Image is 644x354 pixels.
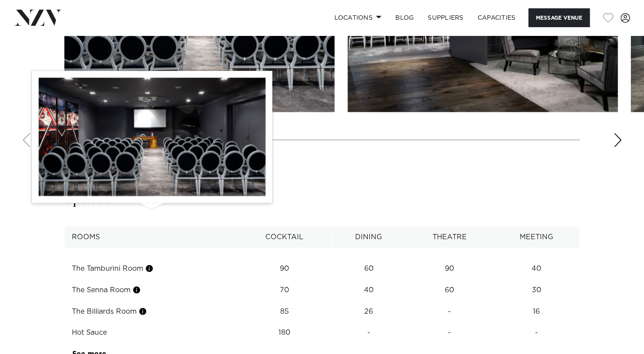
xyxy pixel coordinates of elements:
[237,301,331,322] td: 85
[421,8,470,27] a: SUPPLIERS
[493,280,579,301] td: 30
[65,280,237,301] td: The Senna Room
[331,258,406,280] td: 60
[65,301,237,322] td: The Billiards Room
[471,8,523,27] a: Capacities
[14,10,62,25] img: nzv-logo.png
[493,301,579,322] td: 16
[406,227,493,248] th: Theatre
[528,8,590,27] button: Message Venue
[39,78,265,196] img: urXwZmasRBB4OT2gggtdFpqOOA1bM32hEKCS374O.jpg
[406,301,493,322] td: -
[65,258,237,280] td: The Tamburini Room
[65,322,237,343] td: Hot Sauce
[327,8,388,27] a: Locations
[388,8,421,27] a: BLOG
[493,258,579,280] td: 40
[493,227,579,248] th: Meeting
[237,322,331,343] td: 180
[331,301,406,322] td: 26
[237,227,331,248] th: Cocktail
[406,258,493,280] td: 90
[237,258,331,280] td: 90
[331,280,406,301] td: 40
[331,227,406,248] th: Dining
[406,322,493,343] td: -
[331,322,406,343] td: -
[406,280,493,301] td: 60
[65,227,237,248] th: Rooms
[493,322,579,343] td: -
[237,280,331,301] td: 70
